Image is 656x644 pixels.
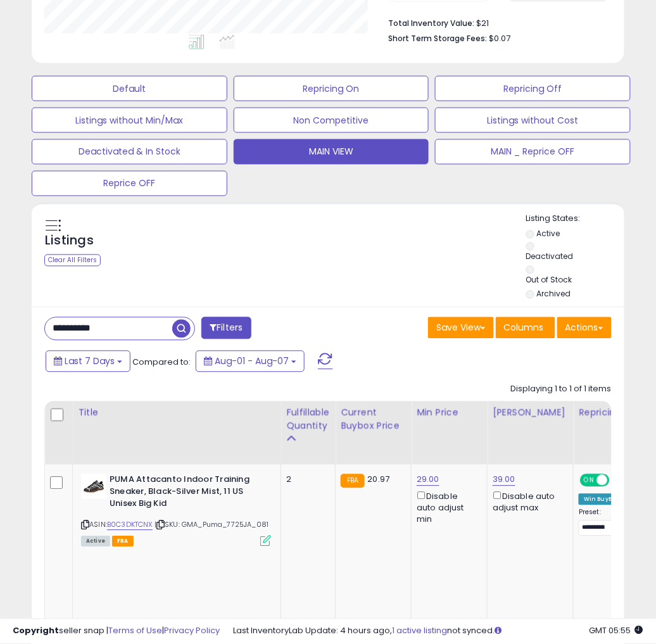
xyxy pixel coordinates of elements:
[81,474,106,500] img: 41ybV9210vL._SL40_.jpg
[32,76,227,101] button: Default
[234,108,429,133] button: Non Competitive
[196,351,305,372] button: Aug-01 - Aug-07
[234,139,429,165] button: MAIN VIEW
[112,536,134,547] span: FBA
[286,474,325,486] div: 2
[32,139,227,165] button: Deactivated & In Stock
[526,275,572,286] label: Out of Stock
[368,474,390,486] span: 20.97
[164,625,220,637] a: Privacy Policy
[435,139,631,165] button: MAIN _ Reprice OFF
[341,407,406,433] div: Current Buybox Price
[32,171,227,196] button: Reprice OFF
[537,229,560,239] label: Active
[526,251,574,262] label: Deactivated
[107,520,153,531] a: B0C3DKTCNX
[388,18,474,28] b: Total Inventory Value:
[579,508,624,537] div: Preset:
[45,232,94,250] h5: Listings
[489,32,510,44] span: $0.07
[393,625,448,637] a: 1 active listing
[46,351,130,372] button: Last 7 Days
[511,384,612,396] div: Displaying 1 to 1 of 1 items
[496,317,555,339] button: Columns
[557,317,612,339] button: Actions
[435,108,631,133] button: Listings without Cost
[537,289,571,300] label: Archived
[428,317,494,339] button: Save View
[341,474,364,488] small: FBA
[417,489,477,526] div: Disable auto adjust min
[504,322,544,334] span: Columns
[65,355,115,368] span: Last 7 Days
[201,317,251,339] button: Filters
[13,626,220,638] div: seller snap | |
[110,474,263,513] b: PUMA Attacanto Indoor Training Sneaker, Black-Silver Mist, 11 US Unisex Big Kid
[526,213,624,225] p: Listing States:
[78,407,275,420] div: Title
[32,108,227,133] button: Listings without Min/Max
[435,76,631,101] button: Repricing Off
[81,474,271,545] div: ASIN:
[13,625,59,637] strong: Copyright
[388,15,602,30] li: $21
[286,407,330,433] div: Fulfillable Quantity
[155,520,268,530] span: | SKU: GMA_Puma_7725JA_081
[579,494,624,505] div: Win BuyBox
[493,489,564,514] div: Disable auto adjust max
[590,625,643,637] span: 2025-08-15 05:55 GMT
[234,76,429,101] button: Repricing On
[493,407,568,420] div: [PERSON_NAME]
[417,407,482,420] div: Min Price
[581,476,597,486] span: ON
[234,626,643,638] div: Last InventoryLab Update: 4 hours ago, not synced.
[417,474,439,486] a: 29.00
[579,407,628,420] div: Repricing
[44,255,101,267] div: Clear All Filters
[132,357,191,369] span: Compared to:
[493,474,515,486] a: 39.00
[108,625,162,637] a: Terms of Use
[215,355,289,368] span: Aug-01 - Aug-07
[81,536,110,547] span: All listings currently available for purchase on Amazon
[388,33,487,44] b: Short Term Storage Fees:
[608,476,628,486] span: OFF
